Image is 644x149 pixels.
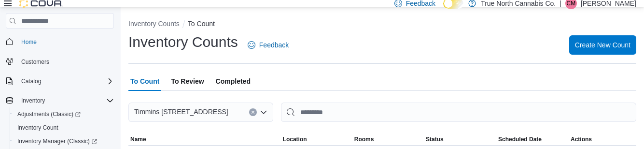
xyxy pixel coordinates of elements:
button: Inventory Counts [128,20,180,28]
span: Scheduled Date [498,135,542,143]
span: Location [283,135,307,143]
a: Adjustments (Classic) [14,108,84,120]
button: Clear input [249,108,257,116]
span: Catalog [17,75,114,87]
span: Actions [571,135,592,143]
span: Inventory Count [17,124,58,132]
button: Inventory [2,94,118,107]
button: Catalog [2,74,118,88]
span: Adjustments (Classic) [17,110,81,118]
a: Adjustments (Classic) [10,107,118,121]
span: Inventory Manager (Classic) [17,137,97,145]
button: Catalog [17,75,45,87]
span: Inventory Count [14,122,114,134]
button: Inventory [17,95,49,106]
button: Create New Count [569,35,636,55]
span: Completed [216,72,251,91]
span: Customers [17,56,114,68]
button: Customers [2,55,118,69]
a: Inventory Count [14,122,62,134]
span: Home [17,35,114,47]
a: Customers [17,56,53,68]
span: Timmins [STREET_ADDRESS] [134,106,228,118]
span: To Review [171,72,204,91]
span: Create New Count [575,40,630,50]
a: Home [17,36,41,48]
span: Inventory [21,97,45,104]
a: Inventory Manager (Classic) [14,135,101,147]
span: Customers [21,58,49,66]
button: Inventory Count [10,121,118,134]
nav: An example of EuiBreadcrumbs [128,19,636,30]
button: To Count [188,20,215,28]
a: Feedback [244,35,293,55]
span: Status [426,135,444,143]
span: Name [130,135,146,143]
button: Rooms [352,134,424,145]
h1: Inventory Counts [128,32,238,52]
span: Adjustments (Classic) [14,108,114,120]
button: Home [2,34,118,48]
span: Rooms [354,135,374,143]
button: Status [424,134,496,145]
span: Catalog [21,77,41,85]
span: Feedback [259,40,289,50]
input: This is a search bar. After typing your query, hit enter to filter the results lower in the page. [281,103,636,122]
span: To Count [130,72,159,91]
a: Inventory Manager (Classic) [10,134,118,148]
button: Location [281,134,352,145]
button: Scheduled Date [496,134,569,145]
button: Open list of options [260,108,267,116]
span: Inventory Manager (Classic) [14,135,114,147]
span: Inventory [17,95,114,106]
button: Name [128,134,281,145]
span: Home [21,38,37,46]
